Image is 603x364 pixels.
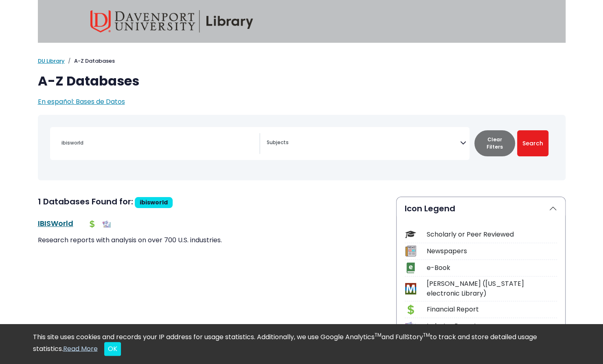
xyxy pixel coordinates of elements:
a: DU Library [38,57,65,65]
img: Davenport University Library [90,10,253,33]
textarea: Search [267,140,460,147]
div: Newspapers [427,246,557,256]
div: [PERSON_NAME] ([US_STATE] electronic Library) [427,279,557,298]
a: IBISWorld [38,218,73,228]
a: En español: Bases de Datos [38,97,125,106]
button: Submit for Search Results [517,130,548,156]
img: Icon MeL (Michigan electronic Library) [405,283,416,294]
a: Read More [63,344,98,353]
img: Icon Newspapers [405,246,416,257]
img: Financial Report [88,220,96,228]
img: Icon e-Book [405,262,416,273]
button: Clear Filters [474,130,515,156]
li: A-Z Databases [65,57,115,65]
img: Icon Scholarly or Peer Reviewed [405,229,416,240]
sup: TM [375,331,382,338]
nav: breadcrumb [38,57,566,65]
input: Search database by title or keyword [57,137,259,149]
button: Close [104,342,121,356]
p: Research reports with analysis on over 700 U.S. industries. [38,235,386,245]
nav: Search filters [38,115,566,180]
sup: TM [423,331,430,338]
div: This site uses cookies and records your IP address for usage statistics. Additionally, we use Goo... [33,332,570,356]
img: Icon Industry Report [405,321,416,332]
div: Scholarly or Peer Reviewed [427,230,557,239]
button: Icon Legend [397,197,565,220]
img: Industry Report [103,220,111,228]
span: 1 Databases Found for: [38,196,133,207]
div: e-Book [427,263,557,273]
div: Industry Report [427,321,557,331]
img: Icon Financial Report [405,304,416,315]
h1: A-Z Databases [38,73,566,89]
div: Financial Report [427,305,557,314]
span: ibisworld [140,198,168,206]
